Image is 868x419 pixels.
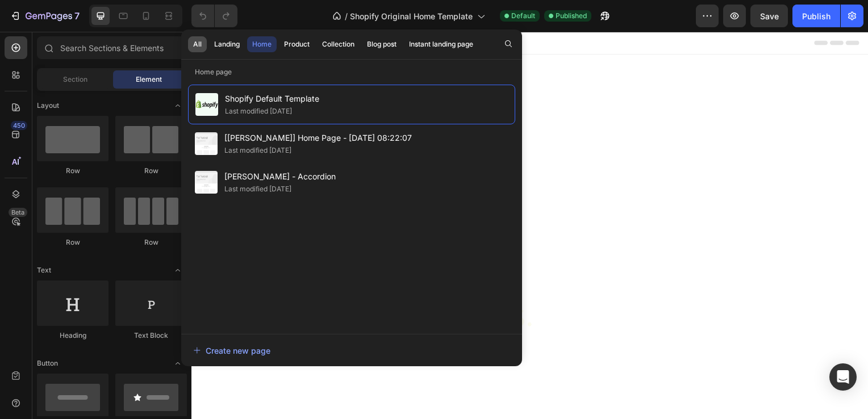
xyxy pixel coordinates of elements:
[37,36,187,59] input: Search Sections & Elements
[193,345,270,357] div: Create new page
[622,314,628,334] img: gempages_583458682289783448-d2719adb-9edb-4415-80e8-a369b4e29a8d.svg
[247,36,277,52] button: Home
[37,265,51,275] span: Text
[252,39,272,49] div: Home
[556,11,587,21] span: Published
[169,261,187,279] span: Toggle open
[225,106,292,117] div: Last modified [DATE]
[37,100,59,111] span: Layout
[37,237,108,248] div: Row
[115,166,187,176] div: Row
[37,358,58,368] span: Button
[750,5,788,27] button: Save
[11,121,27,130] div: 450
[224,145,291,156] div: Last modified [DATE]
[224,183,291,195] div: Last modified [DATE]
[37,166,108,176] div: Row
[802,10,831,22] div: Publish
[5,5,85,27] button: 7
[115,237,187,248] div: Row
[74,9,80,23] p: 7
[345,10,348,22] span: /
[279,36,315,52] button: Product
[829,363,857,391] div: Open Intercom Messenger
[367,39,397,49] div: Blog post
[136,74,162,85] span: Element
[792,5,840,27] button: Publish
[224,131,412,145] span: [[PERSON_NAME]] Home Page - [DATE] 08:22:07
[317,36,360,52] button: Collection
[362,36,402,52] button: Blog post
[214,39,240,49] div: Landing
[284,39,310,49] div: Product
[350,10,473,22] span: Shopify Original Home Template
[181,66,522,78] p: Home page
[115,330,187,341] div: Text Block
[191,5,237,27] div: Undo/Redo
[169,354,187,372] span: Toggle open
[188,36,207,52] button: All
[224,170,336,183] span: [PERSON_NAME] - Accordion
[322,39,354,49] div: Collection
[169,97,187,115] span: Toggle open
[37,330,108,341] div: Heading
[225,92,319,106] span: Shopify Default Template
[404,36,478,52] button: Instant landing page
[63,74,87,85] span: Section
[193,39,202,49] div: All
[193,339,511,362] button: Create new page
[191,32,868,419] iframe: Design area
[9,208,27,217] div: Beta
[511,11,535,21] span: Default
[760,11,779,21] span: Save
[409,39,473,49] div: Instant landing page
[209,36,245,52] button: Landing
